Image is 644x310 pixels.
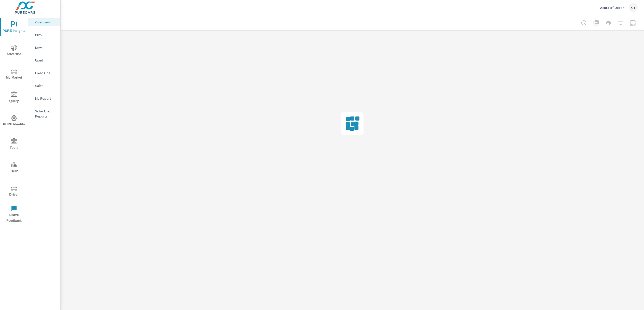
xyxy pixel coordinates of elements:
span: Driver [2,185,26,198]
span: Tools [2,138,26,151]
p: New [35,45,56,50]
p: My Report [35,96,56,101]
div: Scheduled Reports [28,107,60,120]
span: Query [2,92,26,104]
div: New [28,44,60,51]
div: Overview [28,18,60,26]
div: PIPA [28,31,60,39]
span: PURE Identity [2,115,26,127]
div: Sales [28,82,60,90]
div: My Report [28,95,60,102]
div: nav menu [0,15,28,226]
span: Advertise [2,45,26,57]
p: Scheduled Reports [35,109,56,119]
div: Fixed Ops [28,69,60,77]
p: Sales [35,83,56,88]
span: Tier2 [2,162,26,174]
p: Acura of Ocean [600,5,625,10]
span: Leave Feedback [2,205,26,224]
p: Overview [35,20,56,25]
span: PURE Insights [2,21,26,34]
p: PIPA [35,32,56,37]
p: Fixed Ops [35,70,56,76]
span: My Market [2,68,26,81]
p: Used [35,58,56,63]
div: ST [629,3,638,12]
div: Used [28,56,60,64]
